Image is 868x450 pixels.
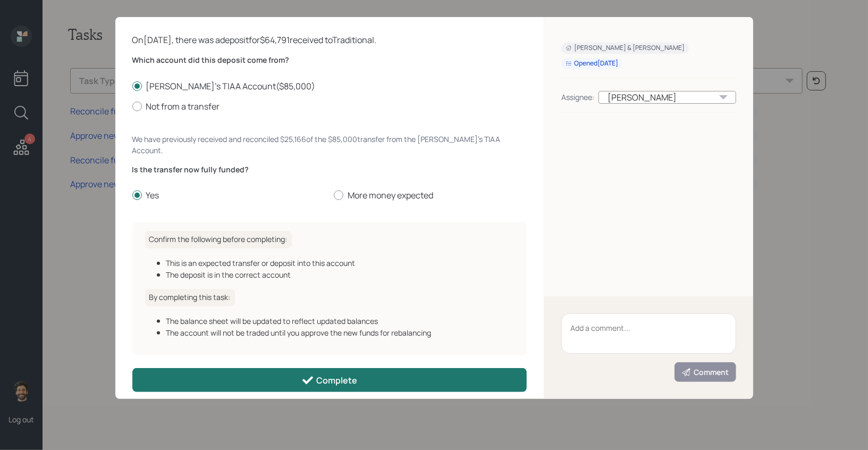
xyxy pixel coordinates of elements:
div: The balance sheet will be updated to reflect updated balances [166,315,515,327]
label: More money expected [334,189,527,201]
div: Assignee: [561,91,594,103]
div: Opened [DATE] [566,59,618,68]
div: This is an expected transfer or deposit into this account [166,257,515,269]
label: Yes [132,189,325,201]
div: On [DATE] , there was a deposit for $64,791 received to Traditional . [132,34,527,46]
div: [PERSON_NAME] & [PERSON_NAME] [566,44,685,53]
div: Comment [681,367,729,378]
button: Comment [675,362,736,382]
label: Not from a transfer [132,101,527,112]
label: Which account did this deposit come from? [132,55,527,65]
h6: By completing this task: [145,289,235,306]
h6: Confirm the following before completing: [145,231,292,248]
label: [PERSON_NAME]'s TIAA Account ( $85,000 ) [132,80,527,92]
button: Complete [132,368,527,392]
label: Is the transfer now fully funded? [132,164,527,175]
div: We have previously received and reconciled $25,166 of the $85,000 transfer from the [PERSON_NAME]... [132,134,527,156]
div: The account will not be traded until you approve the new funds for rebalancing [166,327,515,338]
div: Complete [301,374,357,387]
div: [PERSON_NAME] [599,91,736,104]
div: The deposit is in the correct account [166,269,515,280]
